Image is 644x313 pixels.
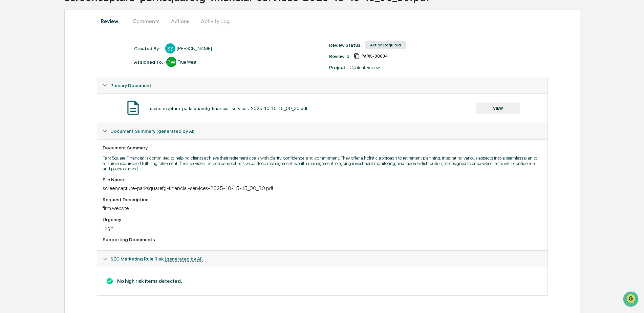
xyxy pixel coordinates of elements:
div: [PERSON_NAME] [177,46,212,51]
button: Review [97,13,127,29]
span: Document Summary [110,128,195,134]
span: SEC Marketing Rule Risk [110,256,203,262]
span: Preclearance [14,85,44,92]
div: TW [166,57,176,67]
div: 🖐️ [7,86,12,91]
div: Primary Document [97,93,547,123]
div: Primary Document [97,77,547,93]
div: screencapture-parksquarefg-financial-services-2025-10-15-15_00_30.pdf [103,185,542,191]
span: Data Lookup [14,98,43,105]
a: 🗄️Attestations [46,83,87,95]
div: Start new chat [23,52,111,59]
div: Document Summary (generated by AI) [97,123,547,139]
span: Primary Document [110,83,151,88]
iframe: Open customer support [622,291,641,309]
div: High [103,225,542,231]
div: Project: [329,65,346,70]
div: SS [165,43,175,54]
div: Review Status: [329,42,362,48]
div: We're available if you need us! [23,59,86,64]
div: Content Review [350,65,380,70]
a: Powered byPylon [48,114,82,120]
div: True West [178,59,196,65]
h3: No high risk items detected. [103,277,542,285]
p: How can we help? [7,14,123,25]
div: File Name [103,177,542,182]
div: screencapture-parksquarefg-financial-services-2025-10-15-15_00_30.pdf [150,106,307,111]
div: secondary tabs example [97,13,548,29]
button: VIEW [476,103,520,114]
u: (generated by AI) [156,128,195,134]
button: Comments [127,13,165,29]
div: Document Summary [103,145,542,150]
button: Actions [165,13,195,29]
img: 1746055101610-c473b297-6a78-478c-a979-82029cc54cd1 [7,52,19,64]
a: 🖐️Preclearance [4,83,46,95]
div: Review Id: [329,54,350,59]
div: 🗄️ [49,86,55,91]
div: Created By: ‎ ‎ [134,46,162,51]
div: Assigned To: [134,59,163,65]
span: Attestations [56,85,84,92]
img: Document Icon [125,99,142,116]
button: Activity Log [195,13,235,29]
span: d885ccfe-1090-477b-a8e3-c9e02aab2b62 [361,54,388,59]
a: 🔎Data Lookup [4,96,45,108]
div: Action Required [365,41,406,49]
p: Park Square Financial is committed to helping clients achieve their retirement goals with clarity... [103,155,542,171]
u: (generated by AI) [165,256,203,262]
div: Document Summary (generated by AI) [97,139,547,250]
div: Urgency [103,217,542,222]
div: Supporting Documents [103,237,542,242]
div: firm website [103,205,542,211]
div: 🔎 [7,99,12,104]
div: Request Description [103,197,542,202]
span: Pylon [67,115,82,120]
div: SEC Marketing Rule Risk (generated by AI) [97,251,547,267]
div: Document Summary (generated by AI) [97,267,547,295]
button: Start new chat [115,54,123,62]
